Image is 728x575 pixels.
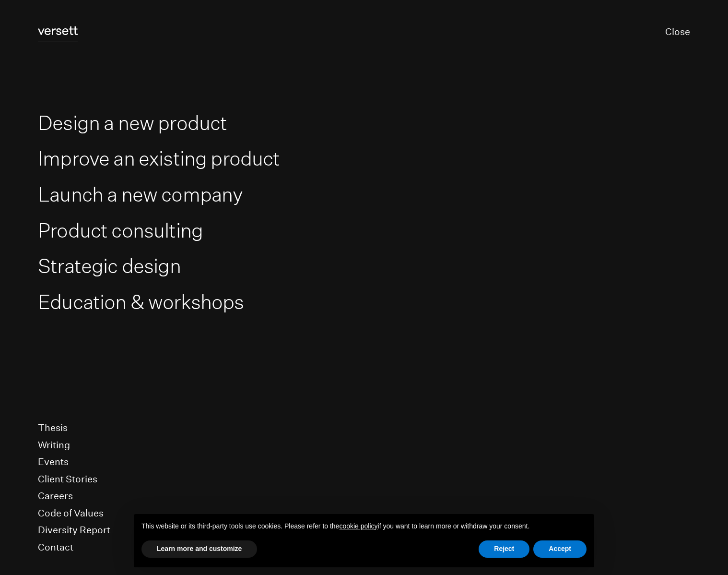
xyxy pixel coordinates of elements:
a: Education & workshops [38,290,244,314]
a: Contact [38,541,73,554]
button: Accept [533,540,587,558]
a: Launch a new company [38,183,243,207]
a: Events [38,456,69,468]
button: Reject [479,540,529,558]
a: Product consulting [38,219,203,243]
button: Learn more and customize [141,540,257,558]
a: Design a new product [38,111,227,135]
a: Strategic design [38,254,181,278]
a: Client Stories [38,473,97,486]
div: Notice [126,506,602,575]
a: Improve an existing product [38,147,280,171]
div: This website or its third-party tools use cookies. Please refer to the if you want to learn more ... [134,514,594,539]
a: Careers [38,490,73,503]
a: Diversity Report [38,524,110,537]
a: Code of Values [38,507,104,520]
a: Thesis [38,422,68,434]
a: cookie policy [339,522,377,530]
a: Writing [38,439,70,452]
button: Close [665,24,690,42]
